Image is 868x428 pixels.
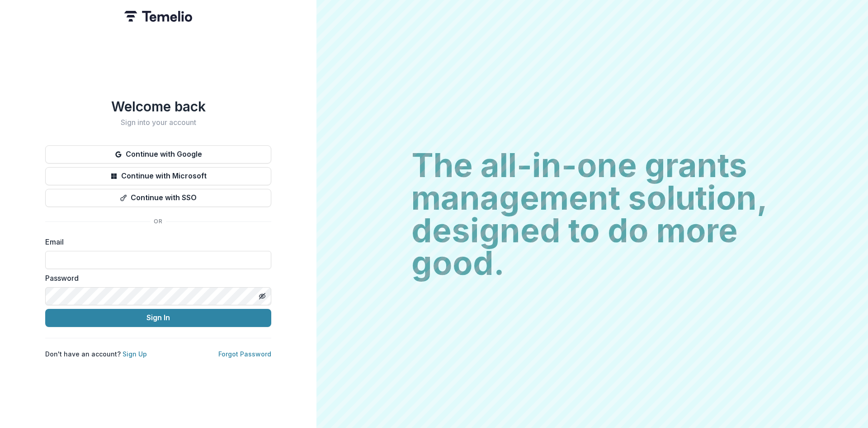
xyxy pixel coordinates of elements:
a: Sign Up [123,350,147,358]
p: Don't have an account? [45,349,147,359]
label: Password [45,273,266,284]
button: Continue with SSO [45,189,271,207]
button: Continue with Microsoft [45,167,271,185]
button: Toggle password visibility [255,289,269,303]
label: Email [45,236,266,247]
a: Forgot Password [218,350,271,358]
h2: Sign into your account [45,118,271,127]
button: Continue with Google [45,145,271,164]
button: Sign In [45,309,271,327]
img: Temelio [124,11,192,22]
h1: Welcome back [45,98,271,115]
